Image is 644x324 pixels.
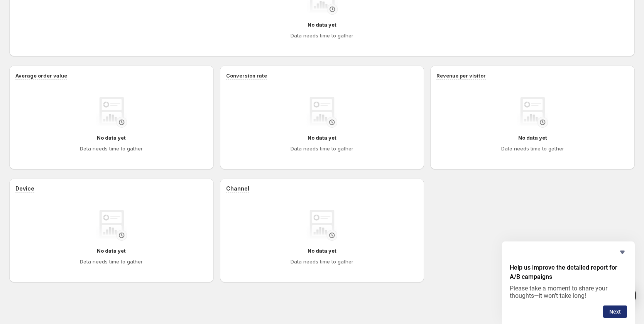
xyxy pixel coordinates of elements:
[306,97,337,128] img: No data yet
[97,247,126,255] h4: No data yet
[308,247,336,255] h4: No data yet
[306,210,337,241] img: No data yet
[291,32,353,39] h4: Data needs time to gather
[518,134,547,142] h4: No data yet
[618,248,627,257] button: Hide survey
[80,258,143,265] h4: Data needs time to gather
[501,145,564,152] h4: Data needs time to gather
[291,145,353,152] h4: Data needs time to gather
[510,248,627,318] div: Help us improve the detailed report for A/B campaigns
[80,145,143,152] h4: Data needs time to gather
[308,21,336,29] h4: No data yet
[226,185,249,192] h3: Channel
[291,258,353,265] h4: Data needs time to gather
[15,72,67,79] h3: Average order value
[15,185,34,192] h3: Device
[96,210,127,241] img: No data yet
[97,134,126,142] h4: No data yet
[510,263,627,282] h2: Help us improve the detailed report for A/B campaigns
[603,305,627,318] button: Next question
[517,97,548,128] img: No data yet
[96,97,127,128] img: No data yet
[510,285,627,299] p: Please take a moment to share your thoughts—it won’t take long!
[308,134,336,142] h4: No data yet
[436,72,486,79] h3: Revenue per visitor
[226,72,267,79] h3: Conversion rate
